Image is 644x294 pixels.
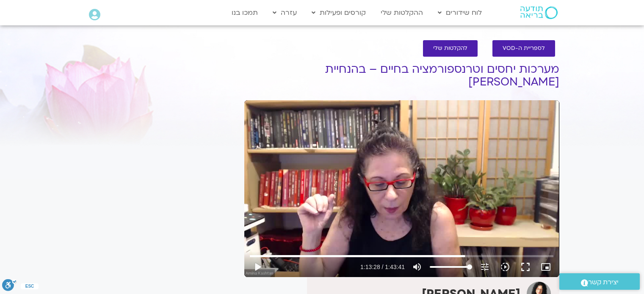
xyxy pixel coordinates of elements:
[244,63,559,88] h1: מערכות יחסים וטרנספורמציה בחיים – בהנחיית [PERSON_NAME]
[492,40,555,57] a: לספריית ה-VOD
[227,5,262,21] a: תמכו בנו
[268,5,301,21] a: עזרה
[503,45,545,52] span: לספריית ה-VOD
[520,6,558,19] img: תודעה בריאה
[559,273,640,290] a: יצירת קשר
[307,5,370,21] a: קורסים ופעילות
[588,277,619,288] span: יצירת קשר
[434,5,486,21] a: לוח שידורים
[433,45,467,52] span: להקלטות שלי
[423,40,478,57] a: להקלטות שלי
[376,5,427,21] a: ההקלטות שלי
